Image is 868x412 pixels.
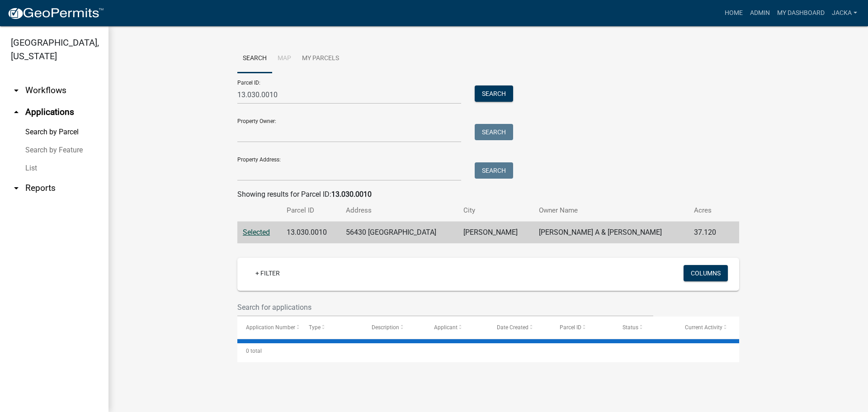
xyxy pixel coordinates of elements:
th: Owner Name [533,200,689,221]
span: Applicant [434,324,458,331]
span: Application Number [246,324,295,331]
td: [PERSON_NAME] [458,222,533,244]
button: Search [475,124,513,140]
a: + Filter [248,265,287,281]
i: arrow_drop_up [11,107,22,118]
datatable-header-cell: Type [300,317,363,338]
button: Search [475,85,513,102]
th: Acres [689,200,727,221]
a: Home [721,5,746,22]
td: 37.120 [689,222,727,244]
input: Search for applications [237,298,653,317]
a: Admin [746,5,774,22]
a: Selected [243,228,270,237]
span: Parcel ID [560,324,581,331]
span: Current Activity [685,324,722,331]
span: Description [372,324,399,331]
td: 56430 [GEOGRAPHIC_DATA] [340,222,458,244]
td: 13.030.0010 [281,222,340,244]
datatable-header-cell: Description [363,317,426,338]
datatable-header-cell: Parcel ID [551,317,614,338]
th: Address [340,200,458,221]
span: Type [309,324,321,331]
datatable-header-cell: Application Number [237,317,300,338]
button: Search [475,162,513,179]
i: arrow_drop_down [11,85,22,96]
datatable-header-cell: Date Created [488,317,551,338]
div: 0 total [237,340,739,362]
span: Date Created [497,324,528,331]
a: My Dashboard [774,5,828,22]
a: Search [237,44,272,73]
button: Columns [684,265,728,281]
span: Status [623,324,638,331]
th: City [458,200,533,221]
th: Parcel ID [281,200,340,221]
i: arrow_drop_down [11,183,22,194]
td: [PERSON_NAME] A & [PERSON_NAME] [533,222,689,244]
a: My Parcels [297,44,344,73]
strong: 13.030.0010 [331,190,372,199]
datatable-header-cell: Current Activity [676,317,739,338]
datatable-header-cell: Applicant [425,317,488,338]
div: Showing results for Parcel ID: [237,189,739,200]
a: jacka [828,5,861,22]
datatable-header-cell: Status [614,317,677,338]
